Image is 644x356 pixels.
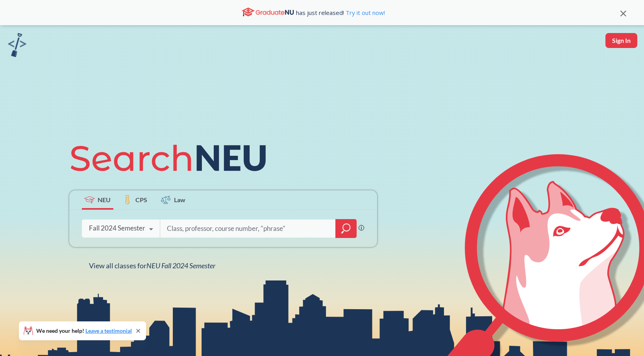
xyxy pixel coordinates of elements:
span: View all classes for [89,261,215,270]
svg: magnifying glass [341,223,351,234]
div: Fall 2024 Semester [89,224,145,232]
a: Try it out now! [344,9,385,17]
span: NEU [98,195,111,204]
img: sandbox logo [8,33,26,57]
span: has just released! [296,8,385,17]
input: Class, professor, course number, "phrase" [166,220,330,237]
a: Leave a testimonial [85,327,132,334]
span: Law [174,195,185,204]
span: NEU Fall 2024 Semester [146,261,215,270]
div: magnifying glass [335,219,357,238]
button: Sign In [605,33,637,48]
a: sandbox logo [8,33,26,59]
span: We need your help! [36,328,132,334]
span: CPS [135,195,147,204]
